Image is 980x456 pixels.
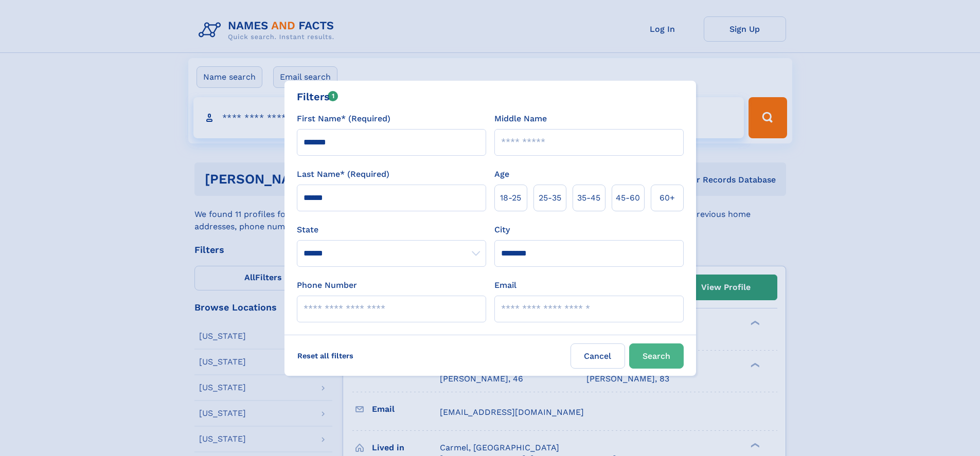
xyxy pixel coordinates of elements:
[494,113,547,125] label: Middle Name
[577,192,600,204] span: 35‑45
[297,113,390,125] label: First Name* (Required)
[571,343,625,369] label: Cancel
[494,224,510,236] label: City
[297,168,389,180] label: Last Name* (Required)
[297,279,357,291] label: Phone Number
[660,192,675,204] span: 60+
[500,192,521,204] span: 18‑25
[616,192,640,204] span: 45‑60
[539,192,561,204] span: 25‑35
[494,279,516,291] label: Email
[629,343,684,369] button: Search
[494,168,509,180] label: Age
[297,89,338,104] div: Filters
[291,343,360,368] label: Reset all filters
[297,224,486,236] label: State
